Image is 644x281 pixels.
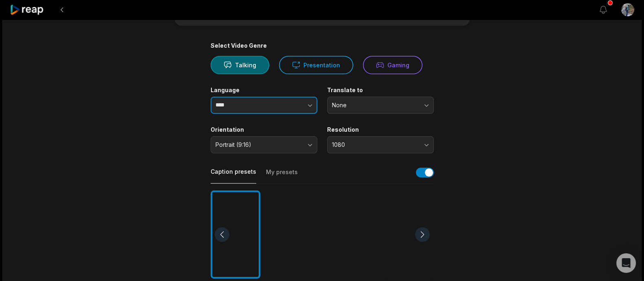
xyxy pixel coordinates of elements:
span: Portrait (9:16) [215,141,301,148]
button: 1080 [327,136,434,153]
span: None [332,102,418,109]
div: Select Video Genre [211,42,434,49]
button: Presentation [279,56,353,74]
label: Resolution [327,126,434,133]
div: Open Intercom Messenger [616,253,636,273]
label: Language [211,86,317,94]
button: Portrait (9:16) [211,136,317,153]
span: 1080 [332,141,418,148]
button: Talking [211,56,269,74]
button: Gaming [363,56,422,74]
label: Translate to [327,86,434,94]
button: None [327,97,434,114]
button: Caption presets [211,168,256,184]
label: Orientation [211,126,317,133]
button: My presets [266,168,298,184]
